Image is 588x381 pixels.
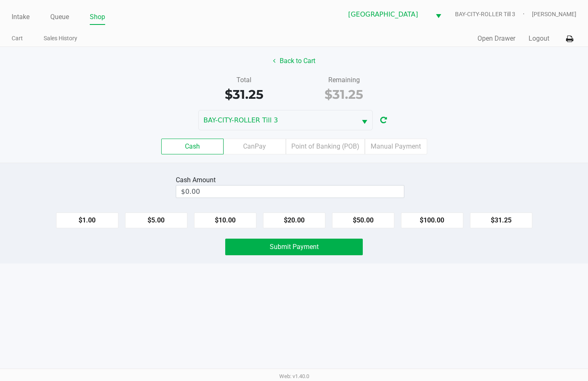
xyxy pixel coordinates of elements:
button: $1.00 [56,212,118,228]
button: Select [357,110,372,130]
a: Queue [50,11,69,23]
a: Shop [90,11,105,23]
a: Intake [12,11,30,23]
span: BAY-CITY-ROLLER Till 3 [204,115,352,125]
button: $5.00 [125,212,187,228]
span: [PERSON_NAME] [532,10,576,19]
a: Cart [12,33,23,44]
button: Logout [529,34,549,44]
a: Sales History [44,33,77,44]
button: Open Drawer [477,34,515,44]
label: Cash [161,139,224,154]
label: CanPay [224,139,286,154]
button: Back to Cart [268,53,321,69]
label: Manual Payment [365,139,427,154]
div: Total [200,75,288,85]
button: Select [431,5,446,24]
span: [GEOGRAPHIC_DATA] [348,10,426,20]
button: $31.25 [470,212,532,228]
span: Submit Payment [270,243,319,251]
span: BAY-CITY-ROLLER Till 3 [455,10,532,19]
button: $20.00 [263,212,325,228]
div: Remaining [300,75,388,85]
button: Submit Payment [225,239,363,255]
div: $31.25 [300,85,388,104]
div: Cash Amount [176,175,219,185]
label: Point of Banking (POB) [286,139,365,154]
span: Web: v1.40.0 [279,373,309,379]
div: $31.25 [200,85,288,104]
button: $50.00 [332,212,394,228]
button: $10.00 [194,212,256,228]
button: $100.00 [401,212,463,228]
